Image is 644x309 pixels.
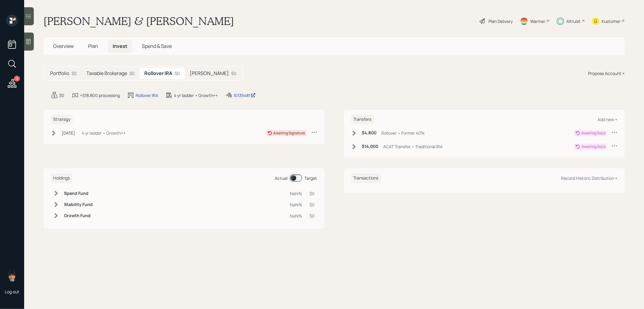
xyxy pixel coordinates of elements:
[489,18,513,24] div: Plan Delivery
[582,130,605,136] div: Awaiting Docs
[305,175,317,181] div: Target
[561,175,617,181] div: Record Historic Distribution +
[51,114,73,124] h6: Strategy
[602,18,620,24] div: Kustomer
[383,143,443,150] div: ACAT Transfer • Traditional IRA
[136,92,158,98] div: Rollover IRA
[5,289,19,295] div: Log out
[64,202,93,207] h6: Stability Fund
[14,76,20,82] div: 18
[382,130,425,136] div: Rollover • Former 401k
[351,173,381,183] h6: Transactions
[53,43,74,49] span: Overview
[50,70,69,76] h5: Portfolio
[144,70,172,76] h5: Rollover IRA
[43,14,234,28] h1: [PERSON_NAME] & [PERSON_NAME]
[362,130,377,136] h6: $4,800
[233,92,256,98] div: 10135481
[64,191,93,196] h6: Spend Fund
[310,201,315,208] div: $0
[290,201,303,208] div: NaN%
[190,70,229,76] h5: [PERSON_NAME]
[530,18,545,24] div: Warmer
[80,92,120,98] div: +$18,800 processing
[231,70,236,76] div: $0
[64,213,93,218] h6: Growth Fund
[88,43,98,49] span: Plan
[290,190,303,197] div: NaN%
[62,130,75,136] div: [DATE]
[82,130,126,136] div: 4 yr ladder • Growth++
[86,70,127,76] h5: Taxable Brokerage
[362,144,379,149] h6: $14,000
[275,175,288,181] div: Actual
[582,144,605,149] div: Awaiting Docs
[588,70,625,76] div: Propose Account +
[174,92,218,98] div: 4 yr ladder • Growth++
[59,92,64,98] div: $0
[6,270,18,282] img: treva-nostdahl-headshot.png
[274,130,305,136] div: Awaiting Signature
[113,43,127,49] span: Invest
[310,213,315,219] div: $0
[566,18,581,24] div: Altruist
[51,173,72,183] h6: Holdings
[175,70,180,76] div: $0
[130,70,135,76] div: $0
[290,213,303,219] div: NaN%
[310,190,315,197] div: $0
[72,70,77,76] div: $0
[351,114,374,124] h6: Transfers
[598,117,617,122] div: Add new +
[142,43,172,49] span: Spend & Save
